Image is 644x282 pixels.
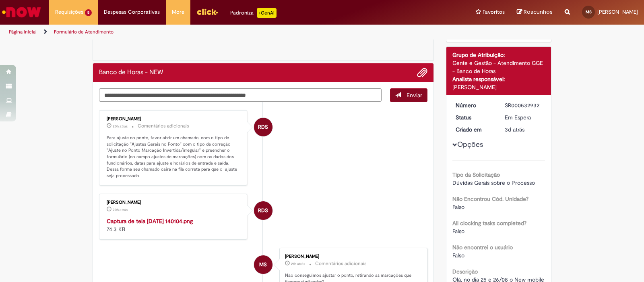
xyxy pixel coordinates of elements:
[390,88,427,102] button: Enviar
[505,126,524,133] span: 3d atrás
[452,179,535,186] span: Dúvidas Gerais sobre o Processo
[172,8,184,16] span: More
[107,135,241,179] p: Para ajuste no ponto, favor abrir um chamado, com o tipo de solicitação "Ajustes Gerais no Ponto"...
[452,75,545,83] div: Analista responsável:
[505,126,524,133] time: 26/08/2025 11:18:06
[450,113,499,121] dt: Status
[524,8,553,16] span: Rascunhos
[285,254,419,259] div: [PERSON_NAME]
[450,101,499,109] dt: Número
[452,252,464,259] span: Falso
[254,201,272,220] div: Raquel De Souza
[452,59,545,75] div: Gente e Gestão - Atendimento GGE - Banco de Horas
[258,201,268,220] span: RDS
[113,207,128,212] span: 20h atrás
[85,9,92,16] span: 5
[452,268,478,275] b: Descrição
[417,67,427,78] button: Adicionar anexos
[291,261,305,266] span: 21h atrás
[196,6,218,18] img: click_logo_yellow_360x200.png
[586,9,592,15] span: MS
[315,260,367,267] small: Comentários adicionais
[113,124,128,129] span: 20h atrás
[254,255,272,274] div: Mariana Stephany Zani Da Silva
[138,123,189,130] small: Comentários adicionais
[452,171,500,178] b: Tipo da Solicitação
[258,117,268,137] span: RDS
[452,219,526,227] b: All clocking tasks completed?
[450,125,499,134] dt: Criado em
[99,88,382,102] textarea: Digite sua mensagem aqui...
[54,29,114,35] a: Formulário de Atendimento
[407,92,422,99] span: Enviar
[9,29,37,35] a: Página inicial
[452,228,464,235] span: Falso
[55,8,83,16] span: Requisições
[99,69,163,76] h2: Banco de Horas - NEW Histórico de tíquete
[452,83,545,91] div: [PERSON_NAME]
[1,4,42,20] img: ServiceNow
[6,25,423,40] ul: Trilhas de página
[257,8,277,18] p: +GenAi
[291,261,305,266] time: 28/08/2025 13:30:47
[505,125,542,134] div: 26/08/2025 11:18:06
[259,255,267,274] span: MS
[107,200,241,205] div: [PERSON_NAME]
[107,217,193,225] a: Captura de tela [DATE] 140104.png
[107,217,241,233] div: 74.3 KB
[505,113,542,121] div: Em Espera
[483,8,505,16] span: Favoritos
[113,207,128,212] time: 28/08/2025 14:01:16
[230,8,277,18] div: Padroniza
[452,195,528,203] b: Não Encontrou Cód. Unidade?
[452,244,513,251] b: Não encontrei o usuário
[452,51,545,59] div: Grupo de Atribuição:
[505,101,542,109] div: SR000532932
[104,8,160,16] span: Despesas Corporativas
[452,203,464,211] span: Falso
[517,8,553,16] a: Rascunhos
[107,117,241,121] div: [PERSON_NAME]
[254,118,272,136] div: Raquel De Souza
[113,124,128,129] time: 28/08/2025 14:01:36
[597,8,638,15] span: [PERSON_NAME]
